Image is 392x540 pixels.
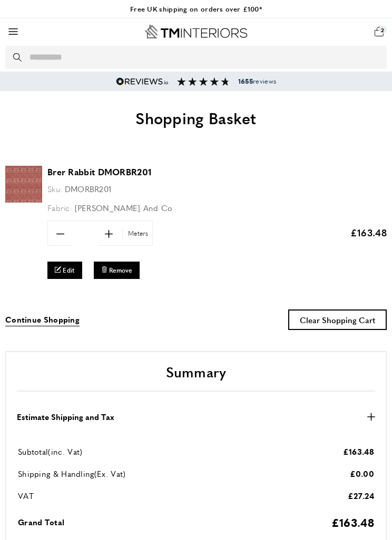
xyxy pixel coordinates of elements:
span: Grand Total [18,516,64,527]
span: DMORBR201 [65,183,112,194]
span: Meters [122,228,151,238]
span: Shopping Basket [135,106,257,129]
a: Free UK shipping on orders over £100* [130,4,262,14]
span: £163.48 [331,514,374,530]
span: Shipping & Handling [18,468,94,479]
strong: 1655 [238,76,253,86]
button: Remove Brer Rabbit DMORBR201 [94,262,140,279]
a: Edit Brer Rabbit DMORBR201 [47,262,82,279]
span: VAT [18,490,34,501]
button: Clear Shopping Cart [288,309,387,330]
span: Edit [63,266,74,275]
strong: Estimate Shipping and Tax [17,411,114,423]
span: Clear Shopping Cart [300,314,375,325]
a: Brer Rabbit DMORBR201 [47,166,151,178]
span: Remove [109,266,132,275]
span: Fabric: [47,202,72,213]
button: Estimate Shipping and Tax [17,411,375,423]
span: reviews [238,77,276,85]
span: (inc. Vat) [48,446,82,457]
span: £163.48 [350,226,387,239]
img: Brer Rabbit DMORBR201 [5,166,42,203]
span: (Ex. Vat) [94,468,126,479]
img: Reviews section [177,77,230,86]
span: £27.24 [348,490,374,501]
span: Sku: [47,183,62,194]
span: £163.48 [343,446,374,457]
button: Search [13,46,27,69]
span: Subtotal [18,446,48,457]
img: Reviews.io 5 stars [116,77,169,86]
span: Continue Shopping [5,314,80,325]
h2: Summary [17,363,375,391]
a: Brer Rabbit DMORBR201 [5,195,42,204]
a: Continue Shopping [5,313,80,326]
span: [PERSON_NAME] And Co [75,202,173,213]
a: Go to Home page [144,25,248,38]
span: £0.00 [350,468,375,479]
